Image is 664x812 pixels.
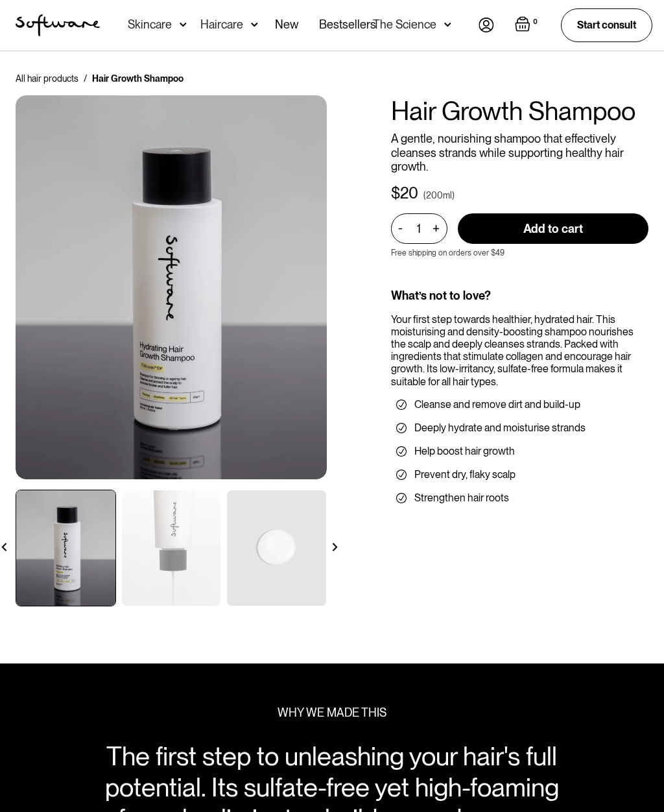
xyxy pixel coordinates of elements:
div: / [84,72,87,85]
div: + [429,221,444,236]
li: Strengthen hair roots [396,492,643,505]
div: Your first step towards healthier, hydrated hair. This moisturising and density-boosting shampoo ... [391,313,648,388]
img: arrow down [251,18,258,31]
a: Start consult [561,8,652,42]
div: What’s not to love? [391,289,648,303]
img: arrow right [331,543,339,551]
a: home [16,14,100,36]
li: Help boost hair growth [396,445,643,458]
div: - [398,221,407,235]
li: Deeply hydrate and moisturise strands [396,422,643,435]
a: All hair products [16,72,78,85]
a: Open empty cart [515,16,540,34]
img: arrow down [444,18,451,31]
div: 20 [400,184,418,203]
img: Ceramide Moisturiser [16,95,327,479]
h1: Hair Growth Shampoo [391,95,648,126]
div: $ [391,184,400,203]
li: Prevent dry, flaky scalp [396,468,643,481]
li: Cleanse and remove dirt and build-up [396,398,643,411]
img: arrow down [180,18,187,31]
div: The Science [373,18,436,31]
img: Software Logo [16,14,100,36]
div: 0 [530,16,540,28]
p: Free shipping on orders over $49 [391,248,504,257]
div: Skincare [128,18,172,31]
div: Hair Growth Shampoo [92,72,184,85]
div: WHY WE MADE THIS [278,706,386,720]
p: A gentle, nourishing shampoo that effectively cleanses strands while supporting healthy hair growth. [391,132,648,174]
div: (200ml) [423,189,455,202]
input: Add to cart [458,213,648,244]
div: Haircare [200,18,243,31]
